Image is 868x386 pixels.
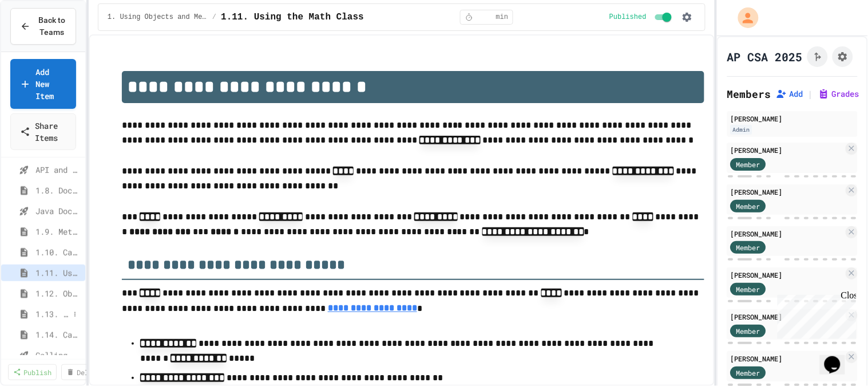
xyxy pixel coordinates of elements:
div: [PERSON_NAME] [731,312,844,322]
span: 1.11. Using the Math Class [35,267,81,279]
span: Member [736,159,760,170]
span: 1.9. Method Signatures [35,226,81,238]
span: | [808,87,814,101]
div: [PERSON_NAME] [731,353,844,364]
span: Member [736,368,760,378]
span: 1.8. Documentation with Comments and Preconditions [35,184,81,196]
button: Assignment Settings [833,46,853,67]
a: Add New Item [10,59,76,109]
div: Admin [731,125,752,135]
button: Back to Teams [10,8,76,45]
span: Calling Instance Methods - Topic 1.14 [35,349,81,361]
span: Published [609,13,647,22]
div: [PERSON_NAME] [731,229,844,239]
span: 1.10. Calling Class Methods [35,246,81,258]
button: Click to see fork details [807,46,828,67]
button: Grades [818,88,859,100]
span: / [212,13,216,22]
iframe: chat widget [820,340,857,375]
span: Java Documentation with Comments - Topic 1.8 [35,205,81,217]
span: API and Libraries - Topic 1.7 [35,164,81,176]
span: Member [736,326,760,336]
iframe: chat widget [773,290,857,339]
span: 1. Using Objects and Methods [108,13,208,22]
span: Member [736,242,760,253]
span: min [496,13,509,22]
h2: Members [727,86,771,102]
button: More options [69,309,81,320]
span: Member [736,284,760,294]
a: Publish [8,364,57,380]
span: 1.14. Calling Instance Methods [35,329,81,341]
button: Add [776,88,803,100]
div: [PERSON_NAME] [731,187,844,197]
div: My Account [726,5,762,31]
div: Chat with us now!Close [5,5,79,73]
span: 1.13. Creating and Initializing Objects: Constructors [35,308,69,320]
span: Member [736,201,760,211]
h1: AP CSA 2025 [727,49,803,65]
a: Share Items [10,113,76,150]
div: Content is published and visible to students [609,10,674,24]
a: Delete [61,364,106,380]
span: 1.11. Using the Math Class [221,10,364,24]
span: Back to Teams [37,14,66,38]
span: 1.12. Objects - Instances of Classes [35,287,81,300]
div: [PERSON_NAME] [731,270,844,280]
div: [PERSON_NAME] [731,145,844,155]
div: [PERSON_NAME] [731,113,854,124]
